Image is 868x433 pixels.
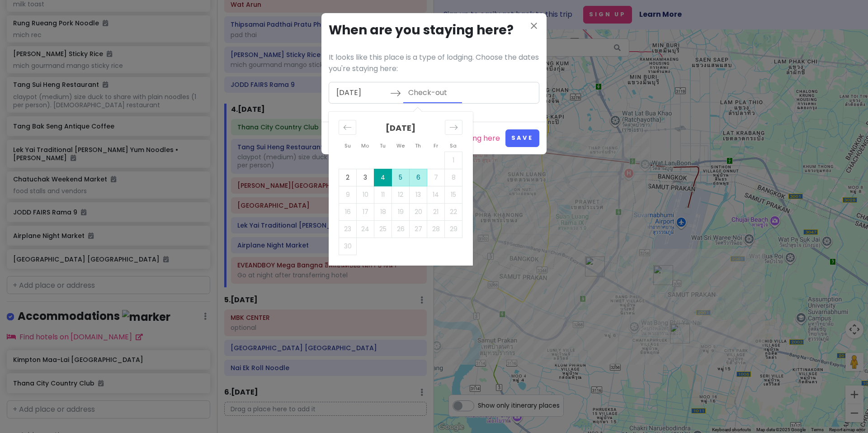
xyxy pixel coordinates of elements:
td: Not available. Sunday, November 30, 2025 [339,238,357,255]
td: Not available. Friday, November 28, 2025 [427,220,445,238]
button: Save [505,129,539,147]
div: Move forward to switch to the next month. [445,120,462,135]
td: Choose Thursday, November 6, 2025 as your check-out date. It’s available. [410,169,427,186]
i: close [528,20,539,31]
td: Not available. Friday, November 14, 2025 [427,186,445,203]
td: Not available. Tuesday, November 25, 2025 [374,220,392,238]
p: It looks like this place is a type of lodging. Choose the dates you're staying here: [329,52,539,75]
small: Su [344,142,351,149]
td: Not available. Thursday, November 20, 2025 [410,203,427,220]
td: Not available. Saturday, November 29, 2025 [445,220,462,238]
small: We [396,142,405,149]
input: Check-out [403,82,462,103]
td: Choose Sunday, November 2, 2025 as your check-out date. It’s available. [339,169,357,186]
h3: When are you staying here? [329,20,539,41]
td: Not available. Wednesday, November 12, 2025 [392,186,410,203]
td: Not available. Thursday, November 13, 2025 [410,186,427,203]
td: Not available. Wednesday, November 19, 2025 [392,203,410,220]
td: Choose Wednesday, November 5, 2025 as your check-out date. It’s available. [392,169,410,186]
td: Not available. Sunday, November 23, 2025 [339,220,357,238]
input: Check-in [331,82,390,103]
td: Not available. Saturday, November 22, 2025 [445,203,462,220]
td: Not available. Saturday, November 1, 2025 [445,152,462,169]
td: Not available. Saturday, November 8, 2025 [445,169,462,186]
td: Not available. Tuesday, November 11, 2025 [374,186,392,203]
small: Mo [361,142,369,149]
td: Not available. Tuesday, November 18, 2025 [374,203,392,220]
td: Not available. Sunday, November 9, 2025 [339,186,357,203]
td: Choose Monday, November 3, 2025 as your check-out date. It’s available. [357,169,374,186]
td: Not available. Saturday, November 15, 2025 [445,186,462,203]
td: Not available. Friday, November 21, 2025 [427,203,445,220]
small: Tu [380,142,386,149]
small: Th [415,142,421,149]
td: Not available. Monday, November 24, 2025 [357,220,374,238]
td: Not available. Monday, November 10, 2025 [357,186,374,203]
div: Move backward to switch to the previous month. [339,120,356,135]
button: Close [528,20,539,33]
td: Not available. Monday, November 17, 2025 [357,203,374,220]
small: Fr [434,142,438,149]
td: Not available. Wednesday, November 26, 2025 [392,220,410,238]
td: Not available. Thursday, November 27, 2025 [410,220,427,238]
td: Not available. Sunday, November 16, 2025 [339,203,357,220]
strong: [DATE] [386,122,415,133]
td: Not available. Friday, November 7, 2025 [427,169,445,186]
small: Sa [450,142,457,149]
div: Calendar [329,112,473,266]
td: Selected as start date. Tuesday, November 4, 2025 [374,169,392,186]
